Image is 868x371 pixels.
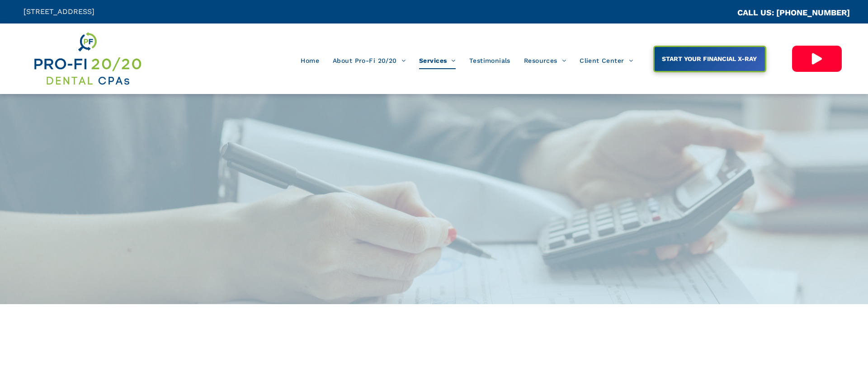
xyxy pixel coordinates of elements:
a: Testimonials [462,52,517,69]
a: START YOUR FINANCIAL X-RAY [653,46,766,72]
a: Home [294,52,326,69]
a: Services [412,52,462,69]
a: About Pro-Fi 20/20 [326,52,412,69]
span: CA::CALLC [699,9,737,17]
img: Get Dental CPA Consulting, Bookkeeping, & Bank Loans [33,30,142,87]
a: Resources [517,52,573,69]
span: START YOUR FINANCIAL X-RAY [659,51,760,67]
a: CALL US: [PHONE_NUMBER] [737,8,850,17]
span: [STREET_ADDRESS] [24,7,94,16]
a: Client Center [573,52,640,69]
